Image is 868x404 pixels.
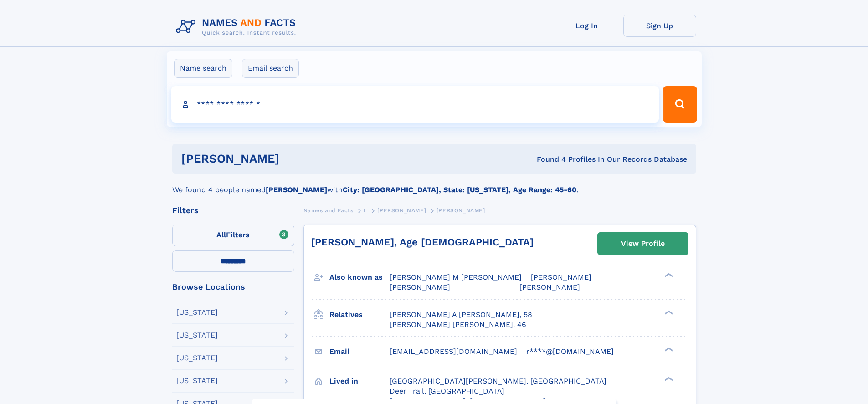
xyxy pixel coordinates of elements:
a: View Profile [598,233,688,255]
div: Browse Locations [172,283,294,291]
span: [PERSON_NAME] [437,207,485,214]
label: Name search [174,59,232,78]
span: [PERSON_NAME] [531,273,591,281]
a: Sign Up [623,15,696,37]
span: [PERSON_NAME] [377,207,426,214]
div: [US_STATE] [176,377,218,384]
div: We found 4 people named with . [172,174,696,195]
h3: Also known as [329,270,390,285]
span: [GEOGRAPHIC_DATA][PERSON_NAME], [GEOGRAPHIC_DATA] [390,377,606,385]
div: View Profile [621,233,665,254]
a: L [364,205,367,216]
div: Found 4 Profiles In Our Records Database [408,154,687,164]
span: [PERSON_NAME] M [PERSON_NAME] [390,273,522,281]
span: [PERSON_NAME] [390,283,450,291]
div: [US_STATE] [176,354,218,362]
a: Log In [550,15,623,37]
div: ❯ [663,309,673,315]
a: Names and Facts [303,205,354,216]
div: [US_STATE] [176,332,218,339]
h1: [PERSON_NAME] [181,153,408,164]
button: Search Button [663,86,697,123]
b: City: [GEOGRAPHIC_DATA], State: [US_STATE], Age Range: 45-60 [343,185,576,194]
span: [EMAIL_ADDRESS][DOMAIN_NAME] [390,347,517,356]
h3: Relatives [329,307,390,322]
label: Email search [242,59,299,78]
label: Filters [172,225,294,246]
div: ❯ [663,272,673,278]
input: search input [171,86,659,123]
div: ❯ [663,376,673,382]
a: [PERSON_NAME], Age [DEMOGRAPHIC_DATA] [311,236,534,248]
h3: Lived in [329,373,390,389]
a: [PERSON_NAME] [377,205,426,216]
span: L [364,207,367,214]
div: ❯ [663,346,673,352]
img: Logo Names and Facts [172,15,303,39]
a: [PERSON_NAME] A [PERSON_NAME], 58 [390,310,532,320]
b: [PERSON_NAME] [266,185,327,194]
div: [US_STATE] [176,309,218,316]
div: Filters [172,206,294,215]
h3: Email [329,344,390,359]
span: [PERSON_NAME] [519,283,580,291]
span: All [216,230,226,239]
a: [PERSON_NAME] [PERSON_NAME], 46 [390,320,526,330]
span: Deer Trail, [GEOGRAPHIC_DATA] [390,387,504,395]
